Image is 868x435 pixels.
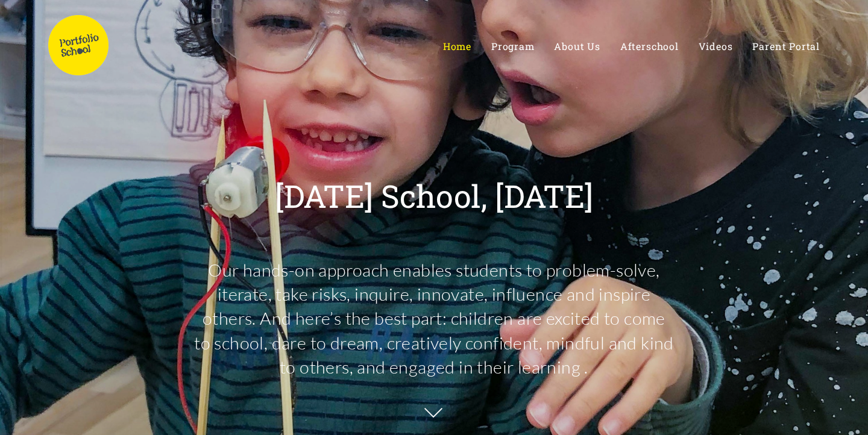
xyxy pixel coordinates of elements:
[275,180,593,211] p: [DATE] School, [DATE]
[620,40,679,52] a: Afterschool
[554,40,600,52] span: About Us
[752,40,820,52] a: Parent Portal
[48,15,108,75] img: Portfolio School
[699,40,733,52] span: Videos
[752,40,820,52] span: Parent Portal
[443,40,471,52] span: Home
[193,258,675,380] p: Our hands-on approach enables students to problem-solve, iterate, take risks, inquire, innovate, ...
[620,40,679,52] span: Afterschool
[699,40,733,52] a: Videos
[491,40,535,52] span: Program
[443,40,471,52] a: Home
